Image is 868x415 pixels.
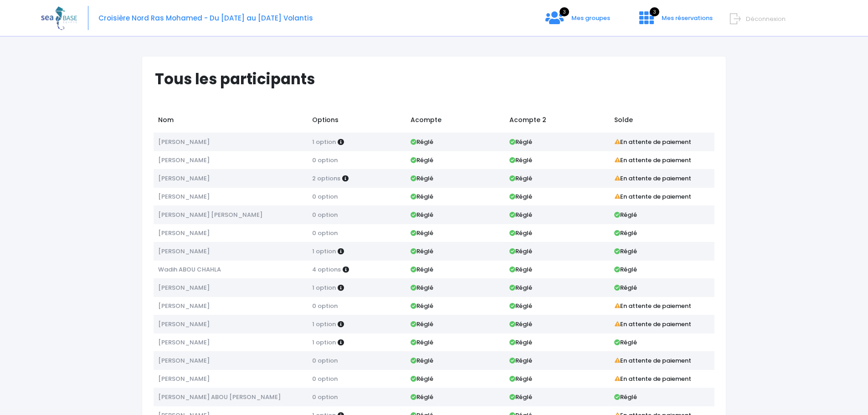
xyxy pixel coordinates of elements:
[560,7,569,16] span: 3
[411,192,433,201] strong: Réglé
[158,338,210,347] span: [PERSON_NAME]
[158,356,210,365] span: [PERSON_NAME]
[312,320,336,328] span: 1 option
[538,17,617,26] a: 3 Mes groupes
[312,356,338,365] span: 0 option
[411,393,433,401] strong: Réglé
[411,374,433,383] strong: Réglé
[614,229,637,237] strong: Réglé
[614,338,637,347] strong: Réglé
[312,138,336,146] span: 1 option
[571,14,610,22] span: Mes groupes
[411,247,433,256] strong: Réglé
[509,265,532,274] strong: Réglé
[411,320,433,328] strong: Réglé
[411,338,433,347] strong: Réglé
[411,156,433,164] strong: Réglé
[158,247,210,256] span: [PERSON_NAME]
[509,283,532,292] strong: Réglé
[614,265,637,274] strong: Réglé
[312,156,338,164] span: 0 option
[158,265,221,274] span: Wadih ABOU CHAHLA
[308,111,406,133] td: Options
[505,111,610,133] td: Acompte 2
[158,374,210,383] span: [PERSON_NAME]
[509,374,532,383] strong: Réglé
[158,302,210,310] span: [PERSON_NAME]
[158,320,210,328] span: [PERSON_NAME]
[312,229,338,237] span: 0 option
[312,247,336,256] span: 1 option
[158,156,210,164] span: [PERSON_NAME]
[312,302,338,310] span: 0 option
[614,356,692,365] strong: En attente de paiement
[509,320,532,328] strong: Réglé
[411,174,433,183] strong: Réglé
[98,13,313,23] span: Croisière Nord Ras Mohamed - Du [DATE] au [DATE] Volantis
[312,174,340,183] span: 2 options
[155,70,721,88] h1: Tous les participants
[746,15,786,23] span: Déconnexion
[158,229,210,237] span: [PERSON_NAME]
[509,174,532,183] strong: Réglé
[312,338,336,347] span: 1 option
[614,192,692,201] strong: En attente de paiement
[158,283,210,292] span: [PERSON_NAME]
[614,138,692,146] strong: En attente de paiement
[411,229,433,237] strong: Réglé
[632,17,718,26] a: 3 Mes réservations
[610,111,714,133] td: Solde
[614,374,692,383] strong: En attente de paiement
[509,156,532,164] strong: Réglé
[411,210,433,219] strong: Réglé
[614,174,692,183] strong: En attente de paiement
[312,393,338,401] span: 0 option
[312,374,338,383] span: 0 option
[411,283,433,292] strong: Réglé
[312,210,338,219] span: 0 option
[614,283,637,292] strong: Réglé
[411,302,433,310] strong: Réglé
[509,338,532,347] strong: Réglé
[614,156,692,164] strong: En attente de paiement
[158,393,281,401] span: [PERSON_NAME] ABOU [PERSON_NAME]
[509,356,532,365] strong: Réglé
[312,192,338,201] span: 0 option
[312,265,341,274] span: 4 options
[614,302,692,310] strong: En attente de paiement
[509,393,532,401] strong: Réglé
[509,302,532,310] strong: Réglé
[158,210,262,219] span: [PERSON_NAME] [PERSON_NAME]
[411,356,433,365] strong: Réglé
[650,7,659,16] span: 3
[614,210,637,219] strong: Réglé
[411,265,433,274] strong: Réglé
[312,283,336,292] span: 1 option
[158,174,210,183] span: [PERSON_NAME]
[158,192,210,201] span: [PERSON_NAME]
[509,192,532,201] strong: Réglé
[158,138,210,146] span: [PERSON_NAME]
[154,111,308,133] td: Nom
[406,111,505,133] td: Acompte
[614,393,637,401] strong: Réglé
[614,247,637,256] strong: Réglé
[614,320,692,328] strong: En attente de paiement
[509,229,532,237] strong: Réglé
[662,14,713,22] span: Mes réservations
[509,247,532,256] strong: Réglé
[509,210,532,219] strong: Réglé
[411,138,433,146] strong: Réglé
[509,138,532,146] strong: Réglé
